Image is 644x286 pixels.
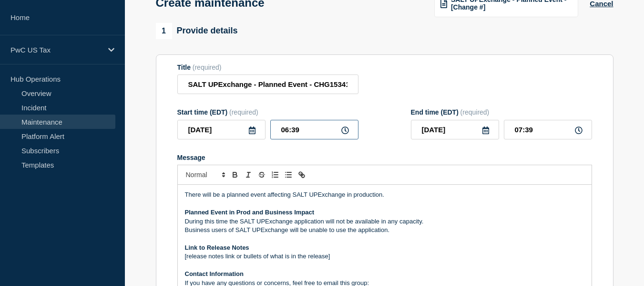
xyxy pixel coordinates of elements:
p: PwC US Tax [10,46,102,54]
span: (required) [460,108,490,116]
p: [release notes link or bullets of what is in the release] [185,252,584,261]
strong: Planned Event in Prod and Business Impact [185,209,315,216]
input: YYYY-MM-DD [177,120,266,139]
div: End time (EDT) [411,108,592,116]
p: There will be a planned event affecting SALT UPExchange in production. [185,191,584,199]
strong: Contact Information [185,270,244,277]
div: Start time (EDT) [177,108,358,116]
p: Business users of SALT UPExchange will be unable to use the application. [185,226,584,234]
strong: Link to Release Notes [185,244,249,251]
input: HH:MM [504,120,592,139]
span: 1 [156,23,172,39]
button: Toggle italic text [242,169,255,180]
span: (required) [193,64,222,71]
div: Title [177,64,358,71]
button: Toggle bulleted list [282,169,295,180]
input: Title [177,74,358,94]
input: YYYY-MM-DD [411,120,499,139]
span: (required) [229,108,258,116]
div: Message [177,154,592,161]
button: Toggle ordered list [268,169,282,180]
button: Toggle link [295,169,308,180]
button: Toggle bold text [228,169,242,180]
input: HH:MM [270,120,358,139]
div: Provide details [156,23,238,39]
button: Toggle strikethrough text [255,169,268,180]
span: Font size [182,169,228,180]
p: During this time the SALT UPExchange application will not be available in any capacity. [185,217,584,226]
